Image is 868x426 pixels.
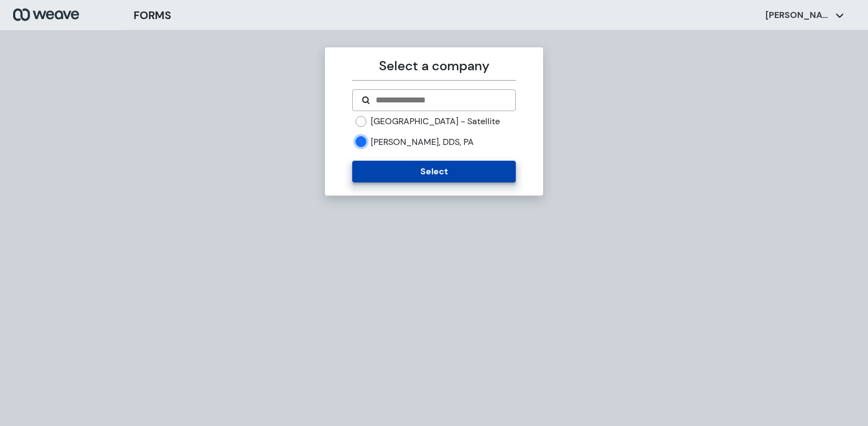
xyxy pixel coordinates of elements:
button: Select [352,161,515,182]
p: Select a company [352,56,515,76]
label: [GEOGRAPHIC_DATA] - Satellite [371,115,500,127]
p: [PERSON_NAME] [765,9,831,21]
h3: FORMS [134,7,171,23]
label: [PERSON_NAME], DDS, PA [371,136,474,148]
input: Search [375,94,506,107]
